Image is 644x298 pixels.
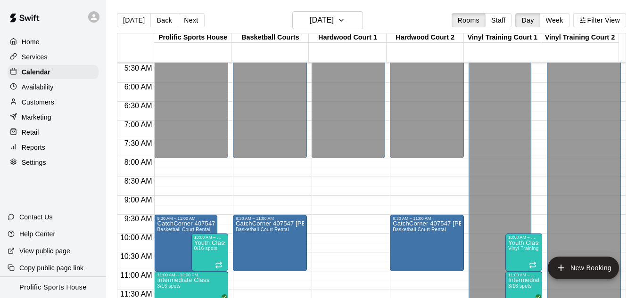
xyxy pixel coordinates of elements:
[118,290,155,298] span: 11:30 AM
[231,33,309,42] div: Basketball Courts
[508,273,539,277] div: 11:00 AM – 12:00 PM
[22,82,54,92] p: Availability
[157,227,210,232] span: Basketball Court Rental
[117,13,151,27] button: [DATE]
[22,128,39,137] p: Retail
[485,13,512,27] button: Staff
[118,271,155,279] span: 11:00 AM
[387,33,464,42] div: Hardwood Court 2
[150,13,178,27] button: Back
[194,246,217,251] span: 0/16 spots filled
[390,215,464,271] div: 9:30 AM – 11:00 AM: CatchCorner 407547 Kevin Bet Dela Cruz
[529,261,537,269] span: Recurring event
[122,177,155,185] span: 8:30 AM
[508,235,539,240] div: 10:00 AM – 11:00 AM
[122,196,155,204] span: 9:00 AM
[157,216,214,221] div: 9:30 AM – 11:00 AM
[157,273,225,277] div: 11:00 AM – 12:00 PM
[19,212,53,222] p: Contact Us
[233,215,307,271] div: 9:30 AM – 11:00 AM: CatchCorner 407547 Kevin Bet Dela Cruz
[573,13,626,27] button: Filter View
[393,216,461,221] div: 9:30 AM – 11:00 AM
[464,33,541,42] div: Vinyl Training Court 1
[236,216,304,221] div: 9:30 AM – 11:00 AM
[194,235,225,240] div: 10:00 AM – 11:00 AM
[310,14,334,27] h6: [DATE]
[122,83,155,91] span: 6:00 AM
[154,33,231,42] div: Prolific Sports House
[541,33,619,42] div: Vinyl Training Court 2
[508,283,531,289] span: 3/16 spots filled
[22,158,46,167] p: Settings
[22,52,48,62] p: Services
[122,64,155,72] span: 5:30 AM
[118,252,155,260] span: 10:30 AM
[548,257,619,279] button: add
[515,13,540,27] button: Day
[191,234,228,271] div: 10:00 AM – 11:00 AM: Youth Class
[393,227,446,232] span: Basketball Court Rental
[178,13,204,27] button: Next
[22,97,54,107] p: Customers
[22,67,50,77] p: Calendar
[122,139,155,147] span: 7:30 AM
[215,261,223,269] span: Recurring event
[19,229,55,239] p: Help Center
[122,102,155,110] span: 6:30 AM
[22,37,40,47] p: Home
[19,246,70,256] p: View public page
[118,234,155,242] span: 10:00 AM
[452,13,486,27] button: Rooms
[22,143,45,152] p: Reports
[309,33,386,42] div: Hardwood Court 1
[505,234,542,271] div: 10:00 AM – 11:00 AM: Youth Class
[22,113,51,122] p: Marketing
[19,263,83,273] p: Copy public page link
[508,246,557,251] span: Vinyl Training Court 1
[154,215,217,271] div: 9:30 AM – 11:00 AM: CatchCorner 407547 Kevin Bet Dela Cruz
[122,215,155,223] span: 9:30 AM
[540,13,570,27] button: Week
[236,227,289,232] span: Basketball Court Rental
[19,282,86,292] p: Prolific Sports House
[157,283,180,289] span: 3/16 spots filled
[122,121,155,129] span: 7:00 AM
[122,158,155,166] span: 8:00 AM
